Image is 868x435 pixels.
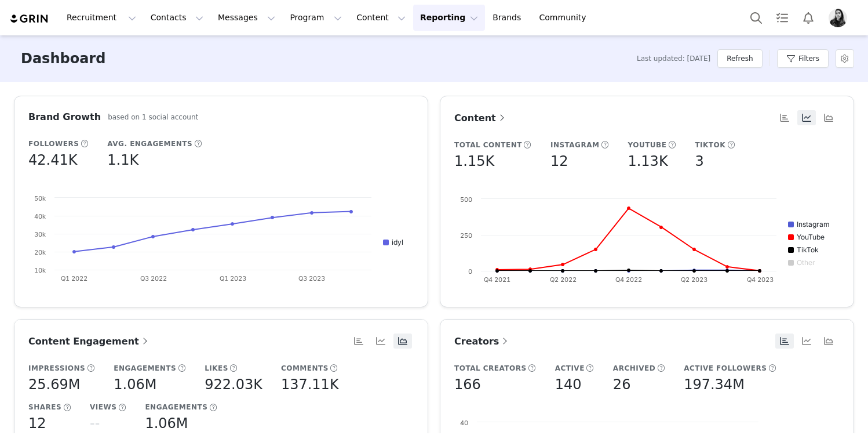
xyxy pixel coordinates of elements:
button: Recruitment [60,5,143,31]
h5: YouTube [628,140,666,150]
a: Tasks [769,5,795,31]
text: Q1 2022 [61,274,87,282]
text: 0 [468,267,472,275]
span: Creators [454,336,510,347]
text: Q1 2023 [220,274,246,282]
h5: 197.34M [684,374,745,395]
text: Q4 2023 [747,275,774,284]
button: Search [743,5,769,31]
text: Q4 2021 [484,275,510,284]
a: Content [454,111,508,125]
img: 3988666f-b618-4335-b92d-0222703392cd.jpg [829,9,847,27]
h5: Archived [613,363,655,374]
h5: based on 1 social account [108,112,198,122]
h5: 140 [555,374,582,395]
h5: 137.11K [281,374,339,395]
h5: 166 [454,374,481,395]
h5: Comments [281,363,329,374]
h3: Brand Growth [28,110,101,124]
h5: Total Creators [454,363,527,374]
text: Q2 2023 [681,275,707,284]
button: Filters [777,49,829,68]
h5: Views [90,402,116,412]
h5: 12 [550,151,568,172]
button: Refresh [717,49,762,68]
text: 50k [34,194,46,202]
text: YouTube [797,233,825,241]
text: Q3 2023 [298,274,325,282]
h5: 42.41K [28,150,77,171]
a: Creators [454,334,510,349]
h5: 1.1K [107,150,138,171]
h5: Total Content [454,140,522,150]
a: Brands [486,5,531,31]
h5: Impressions [28,363,85,374]
text: Instagram [797,220,830,229]
button: Contacts [144,5,210,31]
span: Last updated: [DATE] [637,53,710,64]
h5: Likes [205,363,228,374]
button: Profile [822,9,859,27]
text: 250 [460,231,472,240]
text: 10k [34,266,46,274]
text: Q4 2022 [615,275,642,284]
button: Messages [211,5,282,31]
span: Content [454,113,508,124]
button: Notifications [796,5,821,31]
h5: 12 [28,413,46,434]
text: 40 [460,419,468,427]
h5: 922.03K [205,374,262,395]
text: Q2 2022 [550,275,577,284]
text: Other [797,258,815,267]
text: 20k [34,248,46,256]
h5: Avg. Engagements [107,139,192,149]
h5: 3 [695,151,703,172]
h5: Engagements [114,363,176,374]
h5: Active Followers [684,363,767,374]
h5: Engagements [145,402,207,412]
a: Community [533,5,599,31]
h5: 1.06M [114,374,156,395]
text: idyl [392,238,403,246]
button: Content [349,5,413,31]
h3: Dashboard [21,48,105,69]
text: 500 [460,195,472,204]
span: Content Engagement [28,336,151,347]
text: TikTok [797,245,819,254]
img: grin logo [9,13,50,24]
h5: 26 [613,374,631,395]
a: Content Engagement [28,334,151,349]
button: Program [283,5,349,31]
text: 40k [34,212,46,220]
text: Q3 2022 [140,274,167,282]
h5: 1.13K [628,151,668,172]
h5: Shares [28,402,61,412]
button: Reporting [413,5,485,31]
h5: Active [555,363,585,374]
h5: 1.15K [454,151,494,172]
h5: TikTok [695,140,725,150]
h5: Instagram [550,140,600,150]
h5: 1.06M [145,413,188,434]
text: 30k [34,230,46,238]
h5: -- [90,413,100,434]
h5: 25.69M [28,374,80,395]
h5: Followers [28,139,79,149]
